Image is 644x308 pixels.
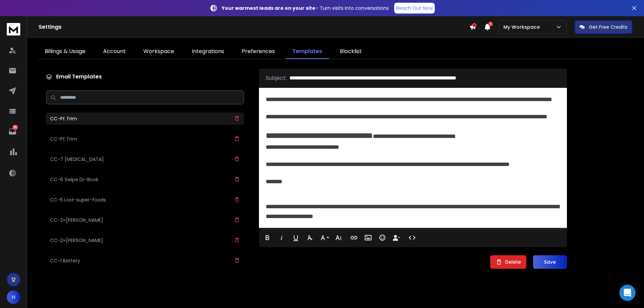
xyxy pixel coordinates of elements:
[38,45,92,59] a: Billings & Usage
[289,231,302,244] button: Underline (Ctrl+U)
[222,5,315,11] strong: Your warmest leads are on your site
[50,176,98,183] h3: CC-6 Swipe Dr-Book
[222,5,389,11] p: – Turn visits into conversations
[7,290,20,304] button: H
[575,20,632,34] button: Get Free Credits
[589,24,627,30] p: Get Free Credits
[390,231,403,244] button: Insert Unsubscribe Link
[266,74,287,82] p: Subject:
[185,45,231,59] a: Integrations
[332,231,345,244] button: More Text
[235,45,282,59] a: Preferences
[503,24,543,30] p: My Workspace
[50,136,77,142] h3: CC-Pt Trim
[533,255,567,269] button: Save
[50,156,104,163] h3: CC-7 [MEDICAL_DATA]
[50,115,77,122] h3: CC-Pt Trim
[619,285,636,301] div: Open Intercom Messenger
[13,125,18,130] p: 58
[261,231,274,244] button: Bold (Ctrl+B)
[490,255,526,269] button: Delete
[46,73,244,81] h1: Email Templates
[304,231,316,244] button: Clear Formatting
[96,45,133,59] a: Account
[50,217,103,223] h3: CC-2=[PERSON_NAME]
[50,196,106,203] h3: CC-5 Lost-super-foods
[7,23,20,35] img: logo
[376,231,389,244] button: Emoticons
[394,3,435,14] a: Reach Out Now
[348,231,360,244] button: Insert Link (Ctrl+K)
[50,257,80,264] h3: CC-1 Battery
[286,45,329,59] a: Templates
[39,23,469,31] h1: Settings
[137,45,181,59] a: Workspace
[406,231,419,244] button: Code View
[318,231,331,244] button: Font Family
[6,125,19,138] a: 58
[275,231,288,244] button: Italic (Ctrl+I)
[396,5,433,11] p: Reach Out Now
[488,22,493,26] span: 1
[362,231,375,244] button: Insert Image (Ctrl+P)
[50,237,103,244] h3: CC-2=[PERSON_NAME]
[333,45,368,59] a: Blocklist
